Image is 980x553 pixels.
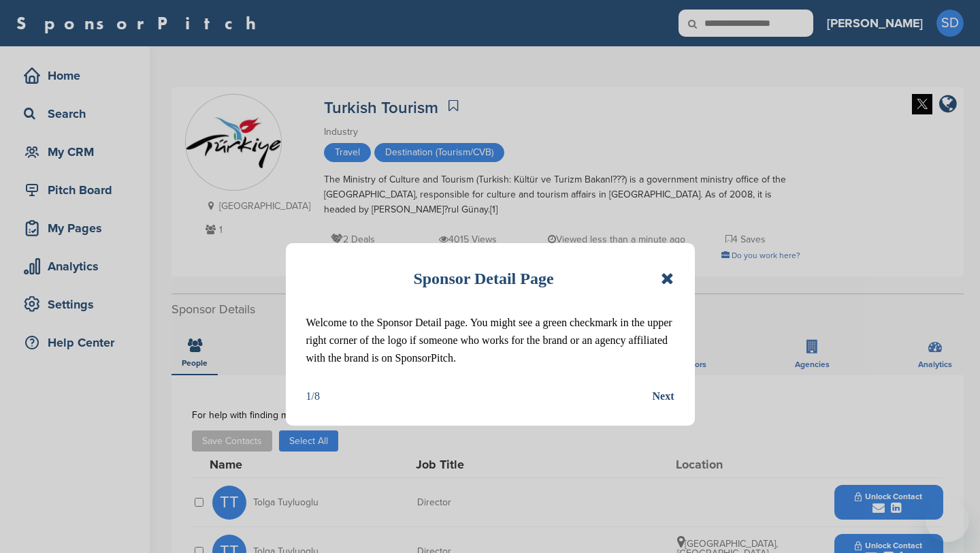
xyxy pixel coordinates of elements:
[306,314,674,367] p: Welcome to the Sponsor Detail page. You might see a green checkmark in the upper right corner of ...
[413,264,553,294] h1: Sponsor Detail Page
[653,388,674,405] button: Next
[926,499,969,542] iframe: Button to launch messaging window
[306,388,320,405] div: 1/8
